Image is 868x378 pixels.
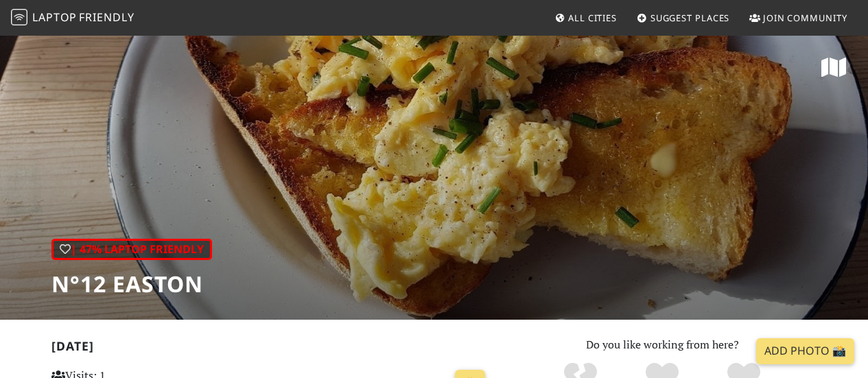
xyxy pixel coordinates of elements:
img: LaptopFriendly [11,9,27,25]
span: All Cities [568,12,617,24]
a: Suggest Places [631,5,736,30]
p: Do you like working from here? [508,336,817,354]
a: LaptopFriendly LaptopFriendly [11,6,134,30]
h1: N°12 Easton [51,271,212,297]
a: Join Community [744,5,853,30]
div: | 47% Laptop Friendly [51,239,212,261]
a: Add Photo 📸 [756,338,854,364]
a: All Cities [549,5,622,30]
span: Suggest Places [650,12,730,24]
h2: [DATE] [51,339,491,359]
span: Join Community [763,12,847,24]
span: Laptop [32,10,77,25]
span: Friendly [79,10,134,25]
